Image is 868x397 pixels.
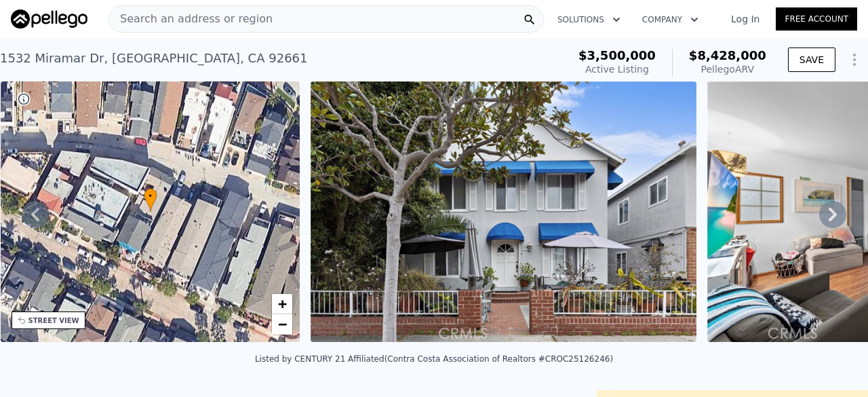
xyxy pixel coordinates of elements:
[585,64,649,75] span: Active Listing
[144,188,157,212] div: •
[272,294,292,314] a: Zoom in
[272,314,292,335] a: Zoom out
[689,62,766,76] div: Pellego ARV
[278,316,287,333] span: −
[547,7,631,32] button: Solutions
[715,12,776,26] a: Log In
[278,295,287,312] span: +
[11,10,87,29] img: Pellego
[578,48,656,62] span: $3,500,000
[788,48,835,72] button: SAVE
[311,81,696,342] img: Sale: 166394319 Parcel: 63846469
[144,190,157,202] span: •
[841,46,868,73] button: Show Options
[28,316,79,326] div: STREET VIEW
[631,7,709,32] button: Company
[255,354,613,364] div: Listed by CENTURY 21 Affiliated (Contra Costa Association of Realtors #CROC25126246)
[109,11,273,27] span: Search an address or region
[689,48,766,62] span: $8,428,000
[776,7,857,31] a: Free Account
